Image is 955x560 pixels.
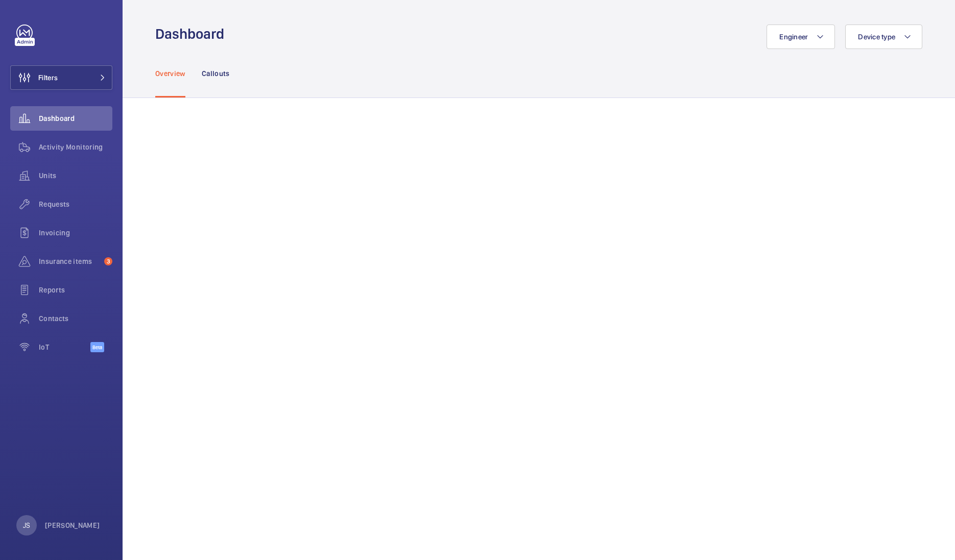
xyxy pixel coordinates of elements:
[90,342,104,352] span: Beta
[39,313,112,324] span: Contacts
[38,72,58,83] span: Filters
[45,520,100,530] p: [PERSON_NAME]
[104,257,112,265] span: 3
[39,256,100,266] span: Insurance items
[23,520,30,530] p: JS
[39,171,112,181] span: Units
[767,25,835,49] button: Engineer
[779,33,808,41] span: Engineer
[39,285,112,295] span: Reports
[202,68,230,79] p: Callouts
[845,25,922,49] button: Device type
[39,228,112,238] span: Invoicing
[39,142,112,152] span: Activity Monitoring
[858,33,895,41] span: Device type
[39,199,112,209] span: Requests
[155,68,185,79] p: Overview
[155,25,230,43] h1: Dashboard
[39,342,90,352] span: IoT
[10,65,112,90] button: Filters
[39,113,112,124] span: Dashboard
